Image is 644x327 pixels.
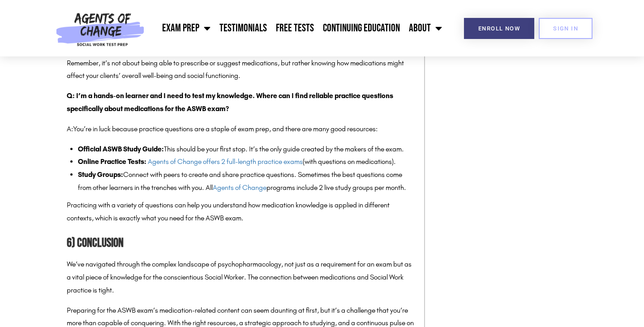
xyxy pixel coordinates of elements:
strong: Q: I’m a hands-on learner and I need to test my knowledge. Where can I find reliable practice que... [67,91,393,113]
a: Exam Prep [158,17,215,39]
strong: Study Groups: [78,170,123,179]
a: SIGN IN [539,18,592,39]
a: Testimonials [215,17,271,39]
a: Agents of Change [213,183,266,192]
a: Free Tests [271,17,318,39]
a: Enroll Now [464,18,534,39]
a: Continuing Education [318,17,404,39]
p: Practicing with a variety of questions can help you understand how medication knowledge is applie... [67,199,415,225]
li: This should be your first stop. It’s the only guide created by the makers of the exam. [78,143,415,156]
h2: 6) Conclusion [67,233,415,254]
p: Remember, it’s not about being able to prescribe or suggest medications, but rather knowing how m... [67,57,415,83]
li: (with questions on medications). [78,155,415,168]
nav: Menu [149,17,446,39]
a: About [404,17,447,39]
p: You’re in luck because practice questions are a staple of exam prep, and there are many good reso... [67,123,415,136]
strong: Online Practice Tests: [78,157,146,166]
p: We’ve navigated through the complex landscape of psychopharmacology, not just as a requirement fo... [67,258,415,297]
a: Agents of Change offers 2 full-length practice exams [148,157,303,166]
span: SIGN IN [553,26,578,31]
span: A: [67,125,73,133]
strong: Official ASWB Study Guide: [78,145,164,153]
li: Connect with peers to create and share practice questions. Sometimes the best questions come from... [78,168,415,194]
span: Enroll Now [478,26,520,31]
